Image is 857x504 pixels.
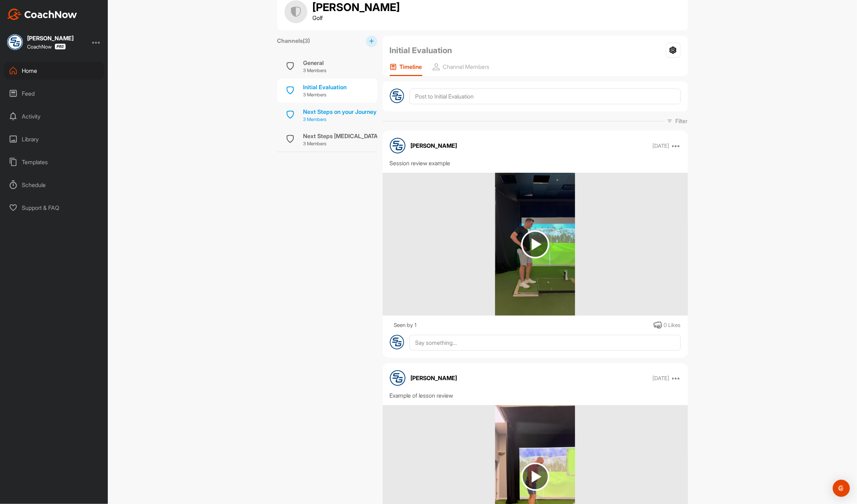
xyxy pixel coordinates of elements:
div: Next Steps on your Journey W/ [PERSON_NAME] Golf [303,107,446,116]
img: media [495,173,575,316]
div: [PERSON_NAME] [27,35,74,41]
img: square_80dbce50450f07eeafc24de6eee9e93d.jpg [7,34,23,50]
p: [PERSON_NAME] [411,374,457,382]
div: Initial Evaluation [303,83,347,91]
img: play [521,230,549,258]
div: Seen by 1 [394,321,417,329]
img: group [284,0,307,23]
div: 0 Likes [664,321,681,329]
div: Schedule [4,176,105,194]
div: Session review example [390,159,681,167]
div: Library [4,130,105,148]
p: Filter [676,117,688,125]
p: [PERSON_NAME] [411,141,457,150]
div: General [303,59,327,67]
div: CoachNow [27,44,66,50]
p: 3 Members [303,91,347,99]
p: 3 Members [303,67,327,74]
img: CoachNow Pro [55,44,66,50]
div: Next Steps [MEDICAL_DATA] layout [303,132,398,140]
img: CoachNow [7,9,77,20]
div: Support & FAQ [4,199,105,217]
p: [DATE] [652,375,669,382]
h2: Initial Evaluation [390,44,452,56]
p: Golf [313,14,400,22]
img: play [521,463,549,491]
img: avatar [390,89,404,103]
div: Activity [4,107,105,125]
img: avatar [390,138,405,153]
p: Channel Members [443,63,490,70]
label: Channels ( 3 ) [277,36,310,45]
p: Timeline [400,63,422,70]
div: Example of lesson review [390,391,681,400]
p: [DATE] [652,142,669,150]
h1: [PERSON_NAME] [313,1,400,14]
div: Home [4,62,105,80]
p: 3 Members [303,140,398,147]
div: Open Intercom Messenger [833,480,850,497]
img: avatar [390,370,405,386]
div: Feed [4,85,105,102]
img: avatar [390,335,404,349]
div: Templates [4,153,105,171]
p: 3 Members [303,116,446,123]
